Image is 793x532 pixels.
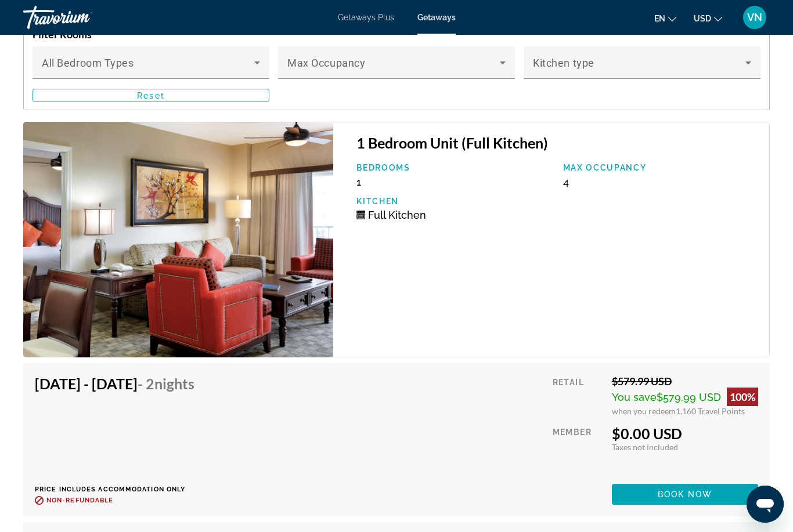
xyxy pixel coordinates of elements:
p: Kitchen [356,197,551,206]
p: Max Occupancy [563,163,758,172]
p: Price includes accommodation only [35,486,203,493]
span: Reset [137,91,165,100]
button: User Menu [740,5,770,30]
span: $579.99 USD [657,391,721,403]
span: All Bedroom Types [42,57,134,69]
a: Getaways [417,13,456,22]
span: Max Occupancy [287,57,365,69]
button: Reset [33,89,269,102]
div: $0.00 USD [612,425,758,442]
span: 1 [356,176,361,188]
span: Nights [154,375,194,392]
span: You save [612,391,657,403]
span: - 2 [138,375,194,392]
div: $579.99 USD [612,375,758,388]
h4: [DATE] - [DATE] [35,375,194,392]
h3: 1 Bedroom Unit (Full Kitchen) [356,134,758,151]
span: Taxes not included [612,442,678,452]
p: Bedrooms [356,163,551,172]
span: Full Kitchen [368,209,426,221]
div: Retail [553,375,603,416]
span: when you redeem [612,406,676,416]
span: USD [694,14,711,23]
span: Non-refundable [46,497,113,504]
span: 1,160 Travel Points [676,406,745,416]
span: Book now [658,490,713,499]
span: Kitchen type [533,57,594,69]
a: Travorium [23,2,139,32]
button: Change language [654,10,676,27]
button: Change currency [694,10,722,27]
div: Member [553,425,603,475]
button: Book now [612,484,758,505]
span: en [654,14,665,23]
span: VN [747,12,762,23]
span: 4 [563,176,569,188]
img: 3875I01X.jpg [23,122,333,358]
div: 100% [727,388,758,406]
iframe: Button to launch messaging window [747,486,784,523]
a: Getaways Plus [338,13,394,22]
